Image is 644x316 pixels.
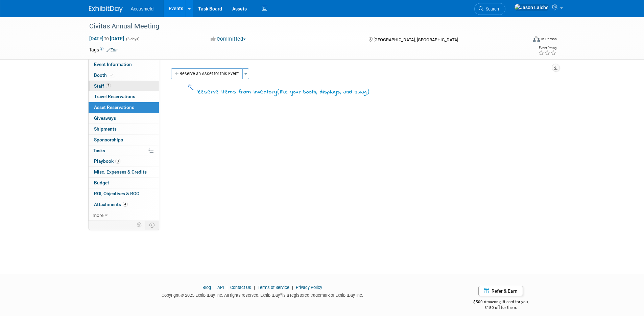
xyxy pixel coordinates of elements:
a: Blog [202,285,211,290]
sup: ® [280,292,282,296]
span: Event Information [94,62,132,67]
span: Budget [94,180,109,185]
span: Sponsorships [94,137,123,142]
span: Tasks [93,148,105,153]
span: [DATE] [DATE] [89,36,124,42]
a: ROI, Objectives & ROO [89,188,159,199]
a: Contact Us [230,285,251,290]
a: Staff2 [89,81,159,91]
span: like your booth, displays, and swag [280,88,367,96]
span: ( [277,88,280,95]
span: | [225,285,229,290]
span: | [252,285,257,290]
a: API [217,285,224,290]
div: Reserve items from inventory [197,87,370,96]
span: ROI, Objectives & ROO [94,191,139,196]
div: Civitas Annual Meeting [87,20,517,32]
a: Giveaways [89,113,159,123]
a: Tasks [89,145,159,156]
span: 4 [123,202,128,207]
span: to [103,36,110,41]
td: Tags [89,46,118,53]
span: Asset Reservations [94,105,134,110]
div: In-Person [541,37,557,42]
span: Misc. Expenses & Credits [94,169,147,175]
span: Booth [94,72,115,78]
i: Booth reservation complete [110,73,113,77]
span: Attachments [94,202,128,207]
span: Accushield [131,6,154,12]
a: Terms of Service [258,285,289,290]
a: Edit [106,48,118,52]
span: Travel Reservations [94,94,135,99]
img: ExhibitDay [89,6,123,13]
a: Playbook3 [89,156,159,166]
a: Event Information [89,59,159,70]
div: Event Format [487,35,557,45]
a: Asset Reservations [89,102,159,113]
div: $150 off for them. [446,305,555,311]
div: Event Rating [538,46,556,50]
span: Playbook [94,158,120,164]
span: Giveaways [94,115,116,121]
span: | [290,285,295,290]
span: Shipments [94,126,117,132]
button: Reserve an Asset for this Event [171,68,243,79]
a: Refer & Earn [478,286,523,296]
span: [GEOGRAPHIC_DATA], [GEOGRAPHIC_DATA] [374,37,458,42]
td: Toggle Event Tabs [145,221,159,229]
span: Staff [94,83,111,89]
button: Committed [208,36,248,43]
div: Copyright © 2025 ExhibitDay, Inc. All rights reserved. ExhibitDay is a registered trademark of Ex... [89,291,436,298]
span: Search [483,6,499,12]
span: | [212,285,216,290]
a: Booth [89,70,159,81]
a: Search [474,3,505,15]
span: 3 [115,159,120,164]
a: Budget [89,178,159,188]
a: Attachments4 [89,199,159,210]
img: Jason Laiche [514,4,549,11]
a: Travel Reservations [89,91,159,102]
span: ) [367,88,370,95]
a: Privacy Policy [296,285,322,290]
img: Format-Inperson.png [533,36,540,42]
a: Misc. Expenses & Credits [89,167,159,177]
span: 2 [106,83,111,88]
a: Shipments [89,124,159,134]
div: $500 Amazon gift card for you, [446,295,555,310]
a: more [89,210,159,221]
td: Personalize Event Tab Strip [134,221,145,229]
span: (3 days) [125,37,140,41]
a: Sponsorships [89,135,159,145]
span: more [93,212,103,218]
